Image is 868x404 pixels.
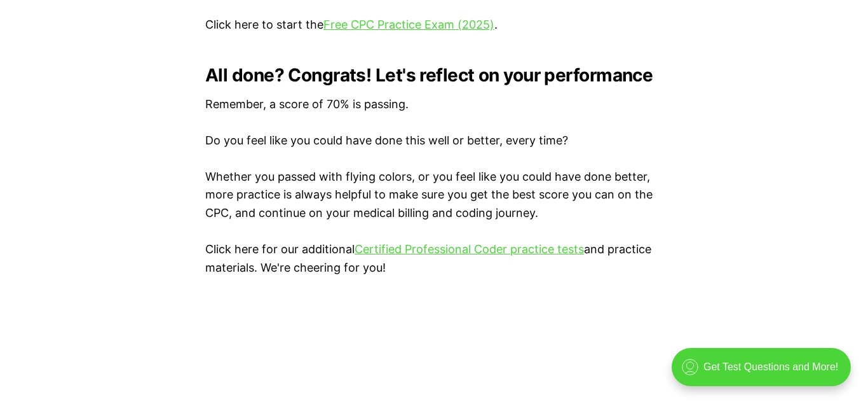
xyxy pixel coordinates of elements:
a: Free CPC Practice Exam (2025) [323,18,494,31]
p: Click here for our additional and practice materials. We're cheering for you! [205,240,663,277]
a: Certified Professional Coder practice tests [355,242,584,256]
p: Whether you passed with flying colors, or you feel like you could have done better, more practice... [205,168,663,223]
h2: All done? Congrats! Let's reflect on your performance [205,65,663,85]
iframe: portal-trigger [661,342,868,404]
p: Remember, a score of 70% is passing. [205,95,663,114]
p: Do you feel like you could have done this well or better, every time? [205,132,663,150]
p: Click here to start the . [205,16,663,34]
